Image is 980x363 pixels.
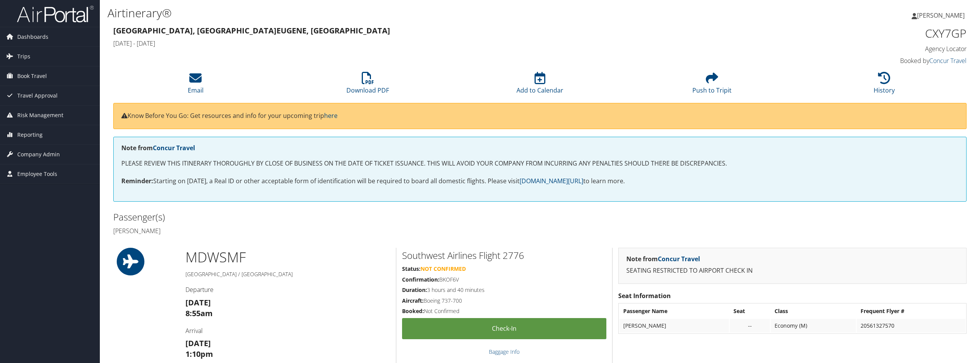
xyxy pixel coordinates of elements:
[771,304,856,318] th: Class
[626,266,958,276] p: SEATING RESTRICTED TO AIRPORT CHECK IN
[185,270,390,278] h5: [GEOGRAPHIC_DATA] / [GEOGRAPHIC_DATA]
[185,349,213,359] strong: 1:10pm
[188,76,204,94] a: Email
[402,276,439,283] strong: Confirmation:
[17,145,60,164] span: Company Admin
[17,125,43,144] span: Reporting
[520,177,583,185] a: [DOMAIN_NAME][URL]
[762,45,967,53] h4: Agency Locator
[874,76,895,94] a: History
[402,307,424,315] strong: Booked:
[113,227,534,235] h4: [PERSON_NAME]
[619,319,729,333] td: [PERSON_NAME]
[420,265,466,272] span: Not Confirmed
[771,319,856,333] td: Economy (M)
[658,255,700,263] a: Concur Travel
[626,255,700,263] strong: Note from
[121,159,958,169] p: PLEASE REVIEW THIS ITINERARY THOROUGHLY BY CLOSE OF BUSINESS ON THE DATE OF TICKET ISSUANCE. THIS...
[324,111,338,120] a: here
[762,56,967,65] h4: Booked by
[121,176,958,186] p: Starting on [DATE], a Real ID or other acceptable form of identification will be required to boar...
[618,292,671,300] strong: Seat Information
[121,144,195,152] strong: Note from
[185,338,211,348] strong: [DATE]
[912,4,972,27] a: [PERSON_NAME]
[17,66,47,86] span: Book Travel
[402,297,606,305] h5: Boeing 737-700
[402,265,420,272] strong: Status:
[17,27,48,46] span: Dashboards
[489,348,520,355] a: Baggage Info
[121,111,958,121] p: Know Before You Go: Get resources and info for your upcoming trip
[153,144,195,152] a: Concur Travel
[857,304,965,318] th: Frequent Flyer #
[402,286,427,293] strong: Duration:
[762,25,967,41] h1: CXY7GP
[185,297,211,308] strong: [DATE]
[185,308,213,318] strong: 8:55am
[17,106,63,125] span: Risk Management
[17,5,94,23] img: airportal-logo.png
[113,211,534,224] h2: Passenger(s)
[113,25,390,36] strong: [GEOGRAPHIC_DATA], [GEOGRAPHIC_DATA] Eugene, [GEOGRAPHIC_DATA]
[929,56,967,65] a: Concur Travel
[516,76,563,94] a: Add to Calendar
[185,248,390,267] h1: MDW SMF
[733,322,766,329] div: --
[185,285,390,294] h4: Departure
[17,86,58,105] span: Travel Approval
[857,319,965,333] td: 20561327570
[402,297,424,304] strong: Aircraft:
[917,11,965,20] span: [PERSON_NAME]
[402,286,606,294] h5: 3 hours and 40 minutes
[619,304,729,318] th: Passenger Name
[17,47,30,66] span: Trips
[402,318,606,339] a: Check-in
[121,177,153,185] strong: Reminder:
[730,304,770,318] th: Seat
[185,327,390,335] h4: Arrival
[692,76,732,94] a: Push to Tripit
[113,39,750,48] h4: [DATE] - [DATE]
[402,307,606,315] h5: Not Confirmed
[108,5,684,21] h1: Airtinerary®
[402,249,606,262] h2: Southwest Airlines Flight 2776
[402,276,606,283] h5: BKOF6V
[346,76,389,94] a: Download PDF
[17,164,57,184] span: Employee Tools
